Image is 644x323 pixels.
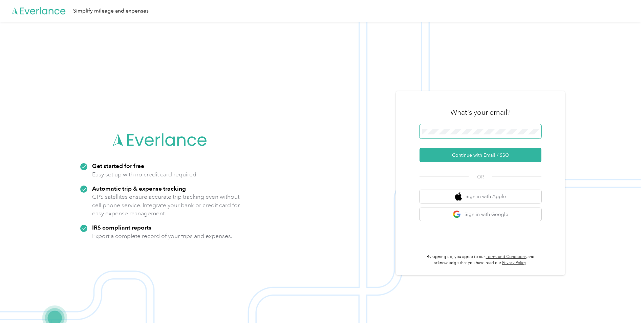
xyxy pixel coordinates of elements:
img: apple logo [455,192,462,201]
p: Easy set up with no credit card required [92,170,196,179]
strong: Automatic trip & expense tracking [92,185,186,192]
a: Terms and Conditions [486,254,527,259]
h3: What's your email? [450,108,511,117]
button: apple logoSign in with Apple [420,190,541,203]
p: GPS satellites ensure accurate trip tracking even without cell phone service. Integrate your bank... [92,193,240,218]
img: google logo [453,210,461,219]
button: google logoSign in with Google [420,208,541,221]
a: Privacy Policy [502,260,526,265]
span: OR [469,173,492,180]
strong: Get started for free [92,162,144,169]
button: Continue with Email / SSO [420,148,541,162]
p: By signing up, you agree to our and acknowledge that you have read our . [420,254,541,266]
p: Export a complete record of your trips and expenses. [92,232,232,240]
div: Simplify mileage and expenses [73,7,149,15]
strong: IRS compliant reports [92,224,151,231]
